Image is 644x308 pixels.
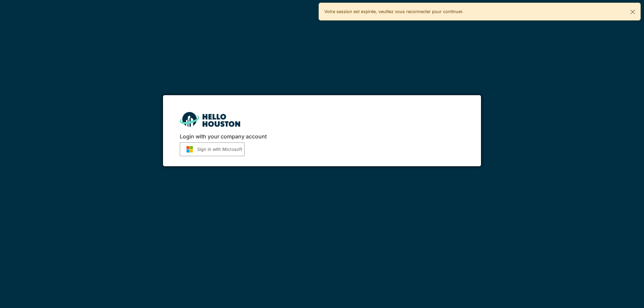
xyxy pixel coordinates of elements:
h6: Login with your company account [180,133,464,140]
button: Close [625,3,640,21]
img: HH_line-BYnF2_Hg.png [180,112,240,126]
button: Sign in with Microsoft [180,142,245,156]
img: MS-SymbolLockup-P_kNf4n3.svg [182,146,197,153]
div: Votre session est expirée, veuillez vous reconnecter pour continuer. [319,3,641,20]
